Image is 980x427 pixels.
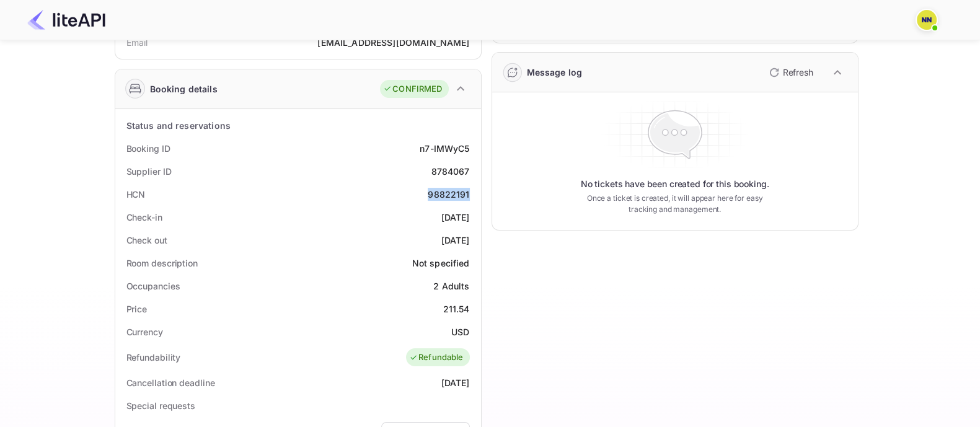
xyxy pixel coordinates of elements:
[126,36,148,49] div: Email
[126,119,231,132] div: Status and reservations
[126,280,180,293] div: Occupancies
[433,280,469,293] div: 2 Adults
[441,211,470,224] div: [DATE]
[428,188,469,201] div: 98822191
[443,302,470,315] div: 211.54
[441,376,470,389] div: [DATE]
[431,165,469,178] div: 8784067
[126,351,181,364] div: Refundability
[126,302,148,315] div: Price
[412,257,470,270] div: Not specified
[441,234,470,247] div: [DATE]
[581,178,769,190] p: No tickets have been created for this booking.
[150,82,218,95] div: Booking details
[917,10,937,30] img: N/A N/A
[577,193,773,215] p: Once a ticket is created, it will appear here for easy tracking and management.
[126,234,167,247] div: Check out
[420,142,469,155] div: n7-IMWyC5
[383,83,442,95] div: CONFIRMED
[126,257,198,270] div: Room description
[126,165,172,178] div: Supplier ID
[126,325,163,338] div: Currency
[317,36,469,49] div: [EMAIL_ADDRESS][DOMAIN_NAME]
[126,211,162,224] div: Check-in
[126,188,146,201] div: HCN
[527,66,583,79] div: Message log
[762,63,818,82] button: Refresh
[126,399,195,412] div: Special requests
[27,10,105,30] img: LiteAPI Logo
[126,376,215,389] div: Cancellation deadline
[409,351,464,364] div: Refundable
[783,66,813,79] p: Refresh
[126,142,170,155] div: Booking ID
[451,325,469,338] div: USD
